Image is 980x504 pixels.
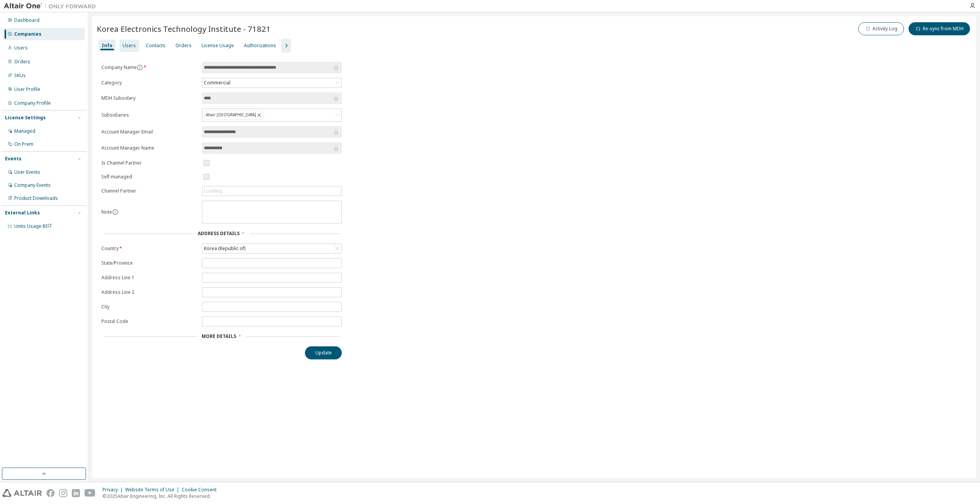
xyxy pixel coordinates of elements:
[125,487,182,493] div: Website Terms of Use
[5,156,22,162] div: Events
[101,160,197,166] label: Is Channel Partner
[202,43,234,49] div: License Usage
[103,493,221,499] p: © 2025 Altair Engineering, Inc. All Rights Reserved.
[14,169,40,175] div: User Events
[909,22,970,35] button: Re-sync from MDH
[204,188,225,194] div: Loading...
[101,174,197,180] label: Self-managed
[46,489,55,497] img: facebook.svg
[203,79,232,87] div: Commercial
[14,100,51,106] div: Company Profile
[14,141,33,147] div: On Prem
[5,115,46,121] div: License Settings
[59,489,67,497] img: instagram.svg
[202,244,341,253] div: Korea (Republic of)
[202,109,341,121] div: Altair [GEOGRAPHIC_DATA]
[101,64,197,71] label: Company Name
[175,43,192,49] div: Orders
[2,489,42,497] img: altair_logo.svg
[198,230,240,237] span: Address Details
[14,72,26,79] div: SKUs
[97,23,271,34] span: Korea Electronics Technology Institute - 71821
[203,244,247,253] div: Korea (Republic of)
[305,346,342,359] button: Update
[14,223,52,229] span: Units Usage BI
[204,110,264,120] div: Altair [GEOGRAPHIC_DATA]
[101,80,197,86] label: Category
[14,17,40,23] div: Dashboard
[4,2,100,10] img: Altair One
[202,186,341,196] div: Loading...
[101,145,197,151] label: Account Manager Name
[101,289,197,295] label: Address Line 2
[101,188,197,194] label: Channel Partner
[101,112,197,118] label: Subsidiaries
[14,86,40,92] div: User Profile
[202,78,341,87] div: Commercial
[101,129,197,135] label: Account Manager Email
[14,182,51,188] div: Company Events
[102,43,113,49] div: Info
[72,489,80,497] img: linkedin.svg
[122,43,136,49] div: Users
[112,209,118,215] button: information
[5,210,40,216] div: External Links
[101,209,112,215] label: Note
[101,245,197,252] label: Country
[101,275,197,281] label: Address Line 1
[182,487,221,493] div: Cookie Consent
[84,489,96,497] img: youtube.svg
[146,43,166,49] div: Contacts
[101,95,197,101] label: MDH Subsidary
[14,45,28,51] div: Users
[137,64,143,71] button: information
[14,31,41,37] div: Companies
[101,260,197,266] label: State/Province
[202,333,236,339] span: More Details
[858,22,904,35] button: Activity Log
[14,195,58,201] div: Product Downloads
[14,59,30,65] div: Orders
[103,487,125,493] div: Privacy
[244,43,276,49] div: Authorizations
[101,304,197,310] label: City
[101,318,197,324] label: Postal Code
[14,128,35,134] div: Managed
